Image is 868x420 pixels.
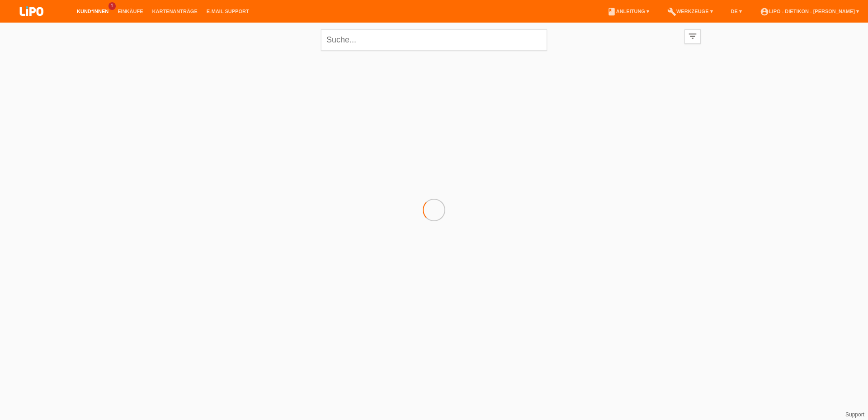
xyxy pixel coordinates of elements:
[760,7,769,16] i: account_circle
[667,7,676,16] i: build
[108,2,116,10] span: 1
[726,9,746,14] a: DE ▾
[72,9,113,14] a: Kund*innen
[845,411,864,418] a: Support
[9,19,54,25] a: LIPO pay
[688,31,698,41] i: filter_list
[603,9,654,14] a: bookAnleitung ▾
[755,9,863,14] a: account_circleLIPO - Dietikon - [PERSON_NAME] ▾
[663,9,717,14] a: buildWerkzeuge ▾
[607,7,616,16] i: book
[113,9,147,14] a: Einkäufe
[202,9,254,14] a: E-Mail Support
[148,9,202,14] a: Kartenanträge
[321,29,547,51] input: Suche...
